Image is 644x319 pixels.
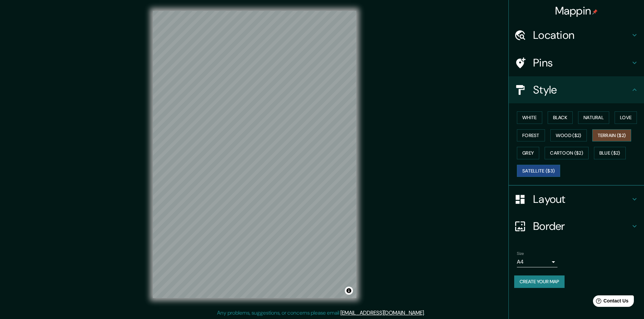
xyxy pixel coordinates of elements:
h4: Border [533,219,630,233]
button: Create your map [514,275,565,288]
img: pin-icon.png [592,9,598,15]
h4: Layout [533,192,630,206]
div: Pins [509,49,644,76]
p: Any problems, suggestions, or concerns please email . [217,309,425,317]
button: Wood ($2) [550,129,587,142]
button: Natural [578,111,609,124]
h4: Pins [533,56,630,70]
h4: Style [533,83,630,97]
button: Love [615,111,637,124]
button: Satellite ($3) [517,165,560,177]
button: Forest [517,129,545,142]
a: [EMAIL_ADDRESS][DOMAIN_NAME] [340,309,424,316]
div: Location [509,22,644,49]
div: Style [509,76,644,103]
div: . [426,309,427,317]
button: Grey [517,147,539,159]
h4: Location [533,28,630,42]
div: A4 [517,257,557,267]
button: White [517,111,542,124]
button: Terrain ($2) [592,129,631,142]
button: Black [548,111,573,124]
h4: Mappin [555,4,598,18]
label: Size [517,251,524,257]
button: Toggle attribution [345,287,353,295]
button: Cartoon ($2) [545,147,589,159]
div: Layout [509,186,644,213]
canvas: Map [153,11,356,298]
iframe: Help widget launcher [584,293,637,312]
div: Border [509,213,644,240]
button: Blue ($2) [594,147,626,159]
div: . [425,309,426,317]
